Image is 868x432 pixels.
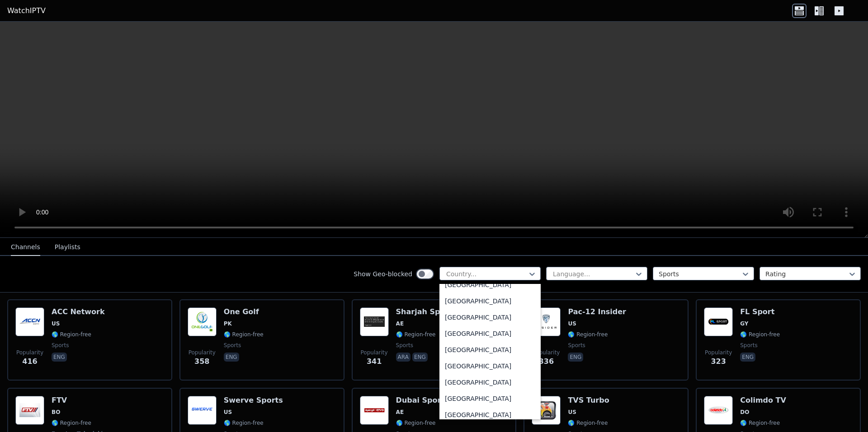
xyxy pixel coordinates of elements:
span: 336 [539,356,554,367]
h6: One Golf [224,307,264,316]
img: FTV [15,396,44,425]
span: AE [396,409,404,416]
div: [GEOGRAPHIC_DATA] [439,407,541,423]
span: US [224,409,232,416]
p: eng [412,353,428,362]
span: 341 [367,356,382,367]
h6: Swerve Sports [224,396,283,405]
h6: Colimdo TV [740,396,786,405]
span: 🌎 Region-free [396,419,436,427]
span: sports [740,342,757,349]
p: ara [396,353,410,362]
span: 🌎 Region-free [224,419,264,427]
span: US [52,320,60,327]
img: Swerve Sports [188,396,217,425]
div: [GEOGRAPHIC_DATA] [439,358,541,374]
img: One Golf [188,307,217,336]
img: ACC Network [15,307,44,336]
span: 🌎 Region-free [396,331,436,338]
div: [GEOGRAPHIC_DATA] [439,374,541,390]
span: 🌎 Region-free [568,331,608,338]
h6: ACC Network [52,307,105,316]
span: PK [224,320,232,327]
span: sports [224,342,241,349]
p: eng [224,353,239,362]
div: [GEOGRAPHIC_DATA] [439,325,541,342]
h6: FL Sport [740,307,780,316]
span: DO [740,409,749,416]
span: AE [396,320,404,327]
div: [GEOGRAPHIC_DATA] [439,277,541,293]
div: [GEOGRAPHIC_DATA] [439,390,541,407]
span: Popularity [16,349,43,356]
div: [GEOGRAPHIC_DATA] [439,342,541,358]
span: US [568,320,576,327]
span: sports [396,342,413,349]
h6: FTV [52,396,109,405]
img: Pac-12 Insider [532,307,561,336]
span: 🌎 Region-free [52,331,91,338]
span: 🌎 Region-free [52,419,91,427]
label: Show Geo-blocked [354,269,412,279]
a: WatchIPTV [7,5,46,16]
span: US [568,409,576,416]
img: Colimdo TV [704,396,733,425]
span: 358 [194,356,209,367]
span: GY [740,320,748,327]
button: Channels [11,239,40,256]
h6: TVS Turbo [568,396,609,405]
p: eng [52,353,67,362]
img: Sharjah Sports [360,307,389,336]
span: Popularity [705,349,732,356]
img: FL Sport [704,307,733,336]
span: 🌎 Region-free [568,419,608,427]
h6: Sharjah Sports [396,307,457,316]
img: TVS Turbo [532,396,561,425]
h6: Pac-12 Insider [568,307,626,316]
span: BO [52,409,60,416]
span: 323 [711,356,726,367]
span: 🌎 Region-free [740,331,780,338]
h6: Dubai Sports 3 [396,396,457,405]
span: 🌎 Region-free [740,419,780,427]
div: [GEOGRAPHIC_DATA] [439,309,541,325]
button: Playlists [55,239,80,256]
span: 416 [22,356,37,367]
span: sports [52,342,69,349]
div: [GEOGRAPHIC_DATA] [439,293,541,309]
p: eng [568,353,583,362]
span: Popularity [533,349,560,356]
span: sports [568,342,585,349]
span: Popularity [189,349,216,356]
span: Popularity [361,349,388,356]
span: 🌎 Region-free [224,331,264,338]
p: eng [740,353,755,362]
img: Dubai Sports 3 [360,396,389,425]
